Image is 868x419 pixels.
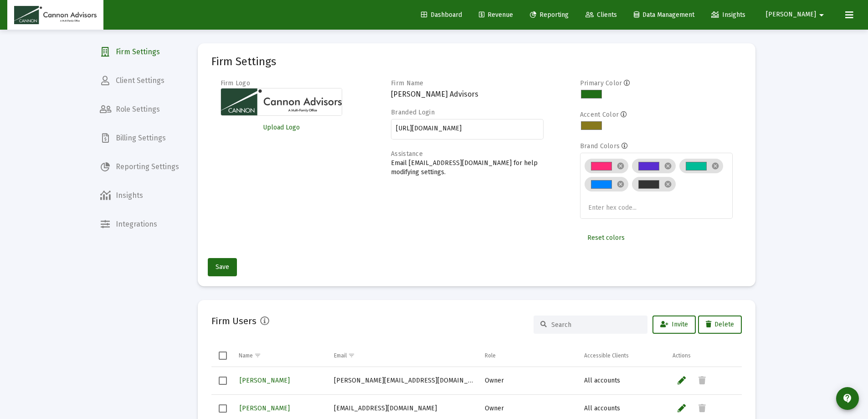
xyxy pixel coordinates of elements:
[348,352,355,359] span: Show filter options for column 'Email'
[580,142,620,150] label: Brand Colors
[329,367,481,395] td: [PERSON_NAME][EMAIL_ADDRESS][DOMAIN_NAME]
[485,404,504,412] span: Owner
[580,229,632,247] button: Reset colors
[585,157,728,213] mat-chip-list: Brand colors
[211,314,257,328] h2: Firm Users
[234,345,329,367] td: Column Name
[239,352,253,359] div: Name
[627,6,702,24] a: Data Management
[580,79,622,87] label: Primary Color
[221,79,251,87] label: Firm Logo
[479,11,513,19] span: Revenue
[673,352,691,359] div: Actions
[485,377,504,384] span: Owner
[221,88,343,116] img: Firm logo
[414,6,469,24] a: Dashboard
[586,11,617,19] span: Clients
[706,321,734,328] span: Delete
[587,234,625,242] span: Reset colors
[664,162,672,170] mat-icon: cancel
[704,6,753,24] a: Insights
[472,6,520,24] a: Revenue
[634,11,694,19] span: Data Management
[208,258,237,276] button: Save
[391,159,544,177] p: Email [EMAIL_ADDRESS][DOMAIN_NAME] for help modifying settings.
[530,11,569,19] span: Reporting
[842,393,853,404] mat-icon: contact_support
[711,162,719,170] mat-icon: cancel
[551,321,641,329] input: Search
[584,352,629,359] div: Accessible Clients
[219,377,227,385] div: Select row
[664,180,672,188] mat-icon: cancel
[523,6,576,24] a: Reporting
[239,402,291,415] a: [PERSON_NAME]
[4,73,527,90] p: The investment return and principal value of an investment will fluctuate so that an investors's ...
[391,150,423,158] label: Assistance
[14,6,97,24] img: Dashboard
[668,345,742,367] td: Column Actions
[816,6,827,24] mat-icon: arrow_drop_down
[391,109,435,116] label: Branded Login
[219,404,227,413] div: Select row
[92,185,186,207] a: Insights
[391,88,544,101] h3: [PERSON_NAME] Advisors
[391,79,424,87] label: Firm Name
[211,57,276,66] mat-card-title: Firm Settings
[221,119,343,137] button: Upload Logo
[263,124,300,131] span: Upload Logo
[616,180,625,188] mat-icon: cancel
[92,41,186,63] a: Firm Settings
[216,263,229,271] span: Save
[329,345,481,367] td: Column Email
[4,111,527,128] p: This report is provided as a courtesy for informational purposes only and may include unmanaged a...
[240,404,290,412] span: [PERSON_NAME]
[4,44,527,52] p: The performance data represents past performance. Past performance does not guarantee future resu...
[711,11,745,19] span: Insights
[652,316,696,334] button: Invite
[92,156,186,178] a: Reporting Settings
[698,316,742,334] button: Delete
[92,213,186,235] a: Integrations
[755,5,838,24] button: [PERSON_NAME]
[334,352,347,359] div: Email
[584,377,620,384] span: All accounts
[254,352,261,359] span: Show filter options for column 'Name'
[421,11,462,19] span: Dashboard
[4,6,527,23] p: Performance is based on information from third party sources believed to be reliable. Performance...
[92,127,186,149] a: Billing Settings
[480,345,579,367] td: Column Role
[485,352,496,359] div: Role
[578,6,624,24] a: Clients
[580,111,619,119] label: Accent Color
[580,345,668,367] td: Column Accessible Clients
[584,404,620,412] span: All accounts
[616,162,625,170] mat-icon: cancel
[766,11,816,19] span: [PERSON_NAME]
[239,374,291,387] a: [PERSON_NAME]
[92,70,186,92] a: Client Settings
[660,321,688,328] span: Invite
[92,98,186,120] a: Role Settings
[219,352,227,360] div: Select all
[588,204,657,212] input: Enter hex code...
[240,377,290,384] span: [PERSON_NAME]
